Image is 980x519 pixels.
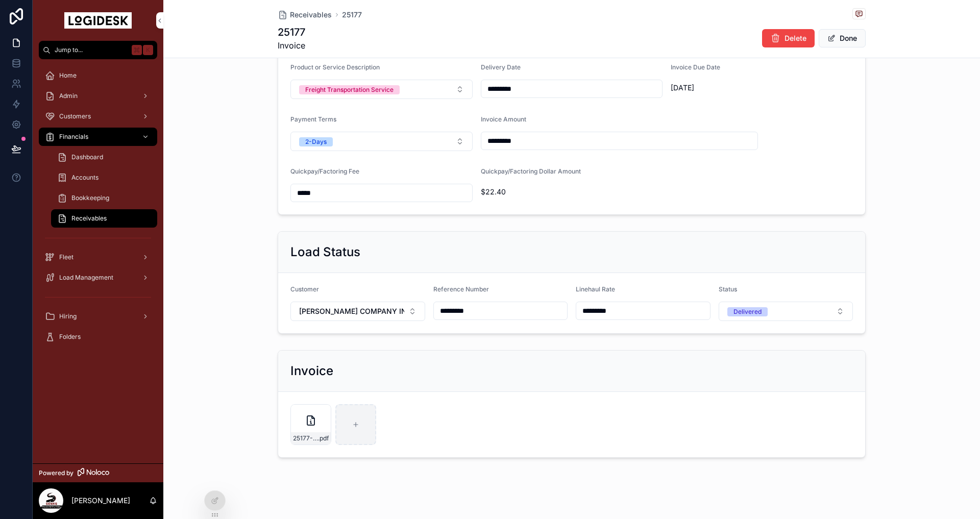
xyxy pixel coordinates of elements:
div: Delivered [733,307,762,316]
span: Admin [59,92,78,100]
span: Hiring [59,312,77,320]
span: 25177-SONKS-Carrier-Invoice---CHR-Load-530230961 [293,434,318,442]
span: Dashboard [71,153,103,161]
span: Invoice [278,39,305,52]
span: Delivery Date [481,63,521,71]
h1: 25177 [278,25,305,39]
a: Admin [39,87,157,105]
span: Accounts [71,174,99,182]
button: Select Button [290,302,425,321]
a: Accounts [51,168,157,187]
p: [PERSON_NAME] [71,496,130,506]
span: Invoice Amount [481,115,526,123]
span: Delete [785,33,806,43]
a: Receivables [278,10,332,20]
span: Financials [59,133,88,141]
span: Linehaul Rate [576,285,615,293]
span: Folders [59,333,81,341]
button: Done [819,29,866,47]
span: Invoice Due Date [671,63,720,71]
div: scrollable content [33,59,163,359]
span: [PERSON_NAME] COMPANY INC. [299,306,404,316]
span: Status [719,285,737,293]
span: Home [59,71,77,80]
a: Dashboard [51,148,157,166]
span: Customers [59,112,91,120]
h2: Load Status [290,244,360,260]
span: Quickpay/Factoring Dollar Amount [481,167,581,175]
span: [DATE] [671,83,805,93]
span: Receivables [71,214,107,223]
span: Payment Terms [290,115,336,123]
span: Fleet [59,253,73,261]
span: Customer [290,285,319,293]
span: K [144,46,152,54]
button: Select Button [719,302,853,321]
a: Folders [39,328,157,346]
span: Load Management [59,274,113,282]
button: Delete [762,29,815,47]
span: Reference Number [433,285,489,293]
a: Hiring [39,307,157,326]
span: Receivables [290,10,332,20]
a: Receivables [51,209,157,228]
a: Home [39,66,157,85]
a: Fleet [39,248,157,266]
a: Bookkeeping [51,189,157,207]
div: Freight Transportation Service [305,85,394,94]
span: Product or Service Description [290,63,380,71]
a: Customers [39,107,157,126]
button: Select Button [290,132,473,151]
a: Financials [39,128,157,146]
img: App logo [64,12,132,29]
span: $22.40 [481,187,616,197]
a: 25177 [342,10,362,20]
a: Powered by [33,463,163,482]
button: Select Button [290,80,473,99]
span: .pdf [318,434,329,442]
button: Jump to...K [39,41,157,59]
div: 2-Days [305,137,327,146]
a: Load Management [39,268,157,287]
span: Quickpay/Factoring Fee [290,167,359,175]
span: Powered by [39,469,73,477]
span: Bookkeeping [71,194,109,202]
h2: Invoice [290,363,333,379]
button: Unselect FREIGHT_TRANSPORTATION_SERVICE [299,84,400,94]
span: Jump to... [55,46,128,54]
